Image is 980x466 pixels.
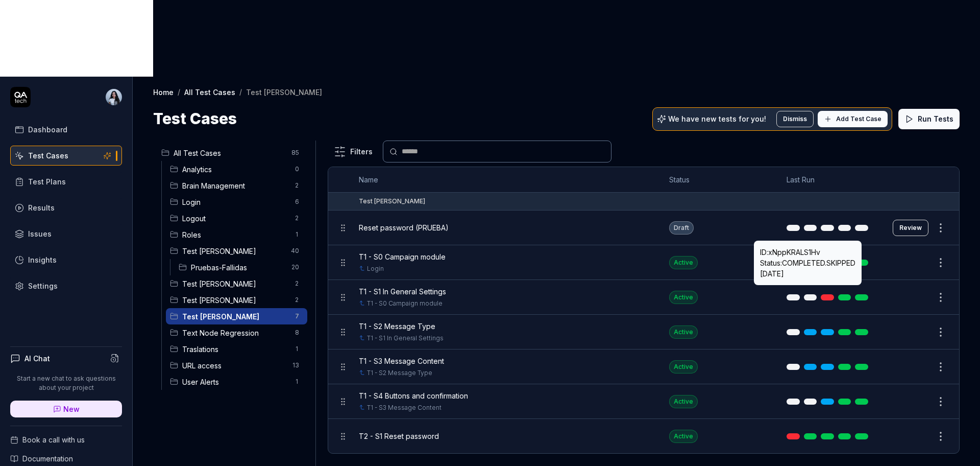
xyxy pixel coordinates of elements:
[10,172,122,192] a: Test Plans
[191,262,285,273] span: Pruebas-Fallidas
[239,87,242,97] div: /
[287,147,303,159] span: 85
[328,384,959,419] tr: T1 - S4 Buttons and confirmationT1 - S3 Message ContentActive
[367,264,384,273] a: Login
[182,278,289,289] span: Test Andres
[182,377,289,387] span: User Alerts
[367,368,432,378] a: T1 - S2 Message Type
[359,222,449,233] span: Reset password (PRUEBA)
[291,376,303,388] span: 1
[328,419,959,453] tr: T2 - S1 Reset passwordActive
[669,256,698,269] div: Active
[182,229,289,240] span: Roles
[291,179,303,192] span: 2
[669,360,698,374] div: Active
[28,176,66,187] div: Test Plans
[288,359,303,371] span: 13
[359,286,446,297] span: T1 - S1 In General Settings
[818,111,888,127] button: Add Test Case
[836,114,881,124] span: Add Test Case
[22,434,85,445] span: Book a call with us
[760,269,784,278] time: [DATE]
[776,111,814,127] button: Dismiss
[182,295,289,306] span: Test Cinthia
[287,245,303,257] span: 40
[669,291,698,304] div: Active
[760,247,855,279] p: ID: xNppKRALS1Hv Status: COMPLETED . SKIPPED
[166,292,307,308] div: Drag to reorderTest [PERSON_NAME]2
[669,430,698,443] div: Active
[10,434,122,445] a: Book a call with us
[328,349,959,384] tr: T1 - S3 Message ContentT1 - S2 Message TypeActive
[184,87,235,97] a: All Test Cases
[10,146,122,166] a: Test Cases
[175,259,307,275] div: Drag to reorderPruebas-Fallidas20
[898,109,960,129] button: Run Tests
[10,374,122,392] p: Start a new chat to ask questions about your project
[10,224,122,244] a: Issues
[291,294,303,306] span: 2
[153,107,237,130] h1: Test Cases
[63,404,80,414] span: New
[182,360,286,371] span: URL access
[166,374,307,390] div: Drag to reorderUser Alerts1
[24,353,50,364] h4: AI Chat
[10,120,122,139] a: Dashboard
[166,194,307,210] div: Drag to reorderLogin6
[328,280,959,315] tr: T1 - S1 In General SettingsT1 - S0 Campaign moduleActive
[182,180,289,191] span: Brain Management
[28,202,55,213] div: Results
[166,177,307,194] div: Drag to reorderBrain Management2
[328,142,379,162] button: Filters
[291,228,303,241] span: 1
[669,395,698,408] div: Active
[669,325,698,339] div: Active
[291,277,303,290] span: 2
[291,310,303,322] span: 7
[359,197,425,206] div: Test [PERSON_NAME]
[166,308,307,324] div: Drag to reorderTest [PERSON_NAME]7
[106,89,122,105] img: d3b8c0a4-b2ec-4016-942c-38cd9e66fe47.jpg
[153,87,174,97] a: Home
[776,167,883,193] th: Last Run
[10,250,122,270] a: Insights
[367,299,443,308] a: T1 - S0 Campaign module
[359,356,444,366] span: T1 - S3 Message Content
[359,390,468,401] span: T1 - S4 Buttons and confirmation
[182,328,289,338] span: Text Node Regression
[359,321,435,332] span: T1 - S2 Message Type
[328,211,959,245] tr: Reset password (PRUEBA)DraftReview
[291,343,303,355] span: 1
[174,148,285,158] span: All Test Cases
[246,87,322,97] div: Test [PERSON_NAME]
[166,226,307,243] div: Drag to reorderRoles1
[291,196,303,208] span: 6
[166,357,307,374] div: Drag to reorderURL access13
[182,311,289,322] span: Test Nadia
[22,453,73,464] span: Documentation
[28,124,67,135] div: Dashboard
[182,213,289,224] span: Logout
[166,324,307,341] div: Drag to reorderText Node Regression8
[669,221,694,235] div: Draft
[166,243,307,259] div: Drag to reorderTest [PERSON_NAME]40
[28,228,52,239] div: Issues
[182,344,289,355] span: Traslations
[182,246,285,257] span: Test Allan
[893,220,928,236] button: Review
[28,254,57,265] div: Insights
[28,281,58,291] div: Settings
[668,115,766,123] p: We have new tests for you!
[349,167,659,193] th: Name
[182,197,289,207] span: Login
[659,167,776,193] th: Status
[291,212,303,224] span: 2
[367,403,442,412] a: T1 - S3 Message Content
[10,453,122,464] a: Documentation
[166,210,307,226] div: Drag to reorderLogout2
[28,150,68,161] div: Test Cases
[178,87,180,97] div: /
[367,334,444,343] a: T1 - S1 In General Settings
[10,401,122,417] a: New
